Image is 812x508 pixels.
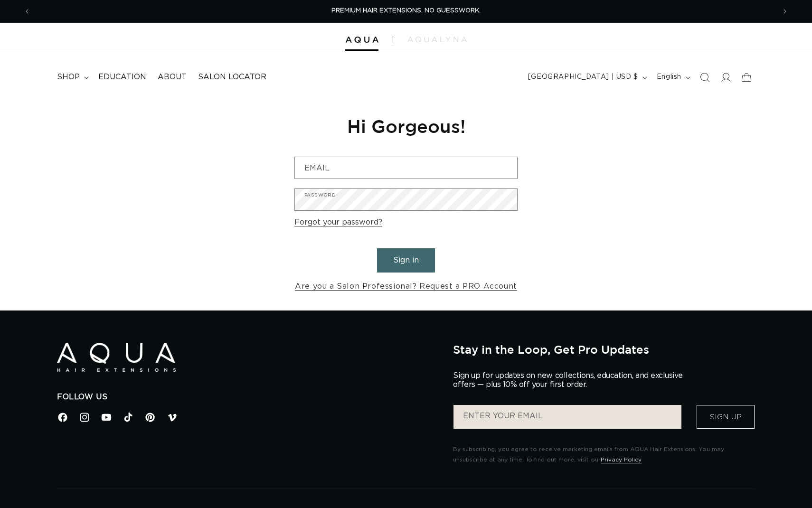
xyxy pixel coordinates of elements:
a: Privacy Policy [601,457,642,462]
span: [GEOGRAPHIC_DATA] | USD $ [528,72,638,82]
span: English [657,72,681,82]
h2: Stay in the Loop, Get Pro Updates [453,343,755,356]
input: Email [295,157,517,179]
summary: shop [51,66,93,88]
h2: Follow Us [57,392,439,402]
a: Are you a Salon Professional? Request a PRO Account [295,280,517,293]
h1: Hi Gorgeous! [294,114,518,138]
img: aqualyna.com [407,37,467,42]
a: Forgot your password? [294,216,382,229]
button: Sign Up [697,405,755,429]
summary: Search [694,67,715,88]
span: Education [98,72,146,82]
button: [GEOGRAPHIC_DATA] | USD $ [522,68,651,86]
a: Salon Locator [192,66,272,88]
button: Sign in [377,248,435,273]
span: PREMIUM HAIR EXTENSIONS. NO GUESSWORK. [331,8,481,14]
p: By subscribing, you agree to receive marketing emails from AQUA Hair Extensions. You may unsubscr... [453,444,755,465]
a: Education [93,66,152,88]
span: Salon Locator [198,72,266,82]
img: Aqua Hair Extensions [345,37,378,43]
button: Previous announcement [17,2,38,20]
img: Aqua Hair Extensions [57,343,176,372]
button: English [651,68,694,86]
span: About [158,72,187,82]
a: About [152,66,192,88]
span: shop [57,72,80,82]
input: ENTER YOUR EMAIL [453,405,681,429]
p: Sign up for updates on new collections, education, and exclusive offers — plus 10% off your first... [453,371,690,389]
button: Next announcement [774,2,795,20]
